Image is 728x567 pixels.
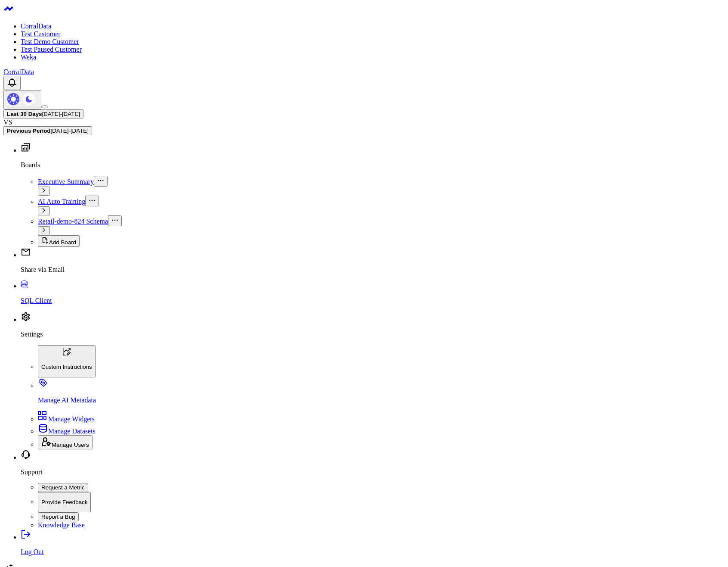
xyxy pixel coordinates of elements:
[38,435,93,449] button: Manage Users
[38,382,725,404] a: Manage AI Metadata
[41,364,92,370] p: Custom Instructions
[21,53,36,61] a: Weka
[38,483,88,492] button: Request a Metric
[38,345,96,377] button: Custom Instructions
[21,22,51,30] a: CorralData
[3,126,92,135] button: Previous Period[DATE]-[DATE]
[21,38,79,45] a: Test Demo Customer
[21,468,725,476] p: Support
[21,330,725,338] p: Settings
[21,282,725,305] a: SQL Client
[7,111,42,117] b: Last 30 Days
[3,109,83,118] button: Last 30 Days[DATE]-[DATE]
[21,161,725,169] p: Boards
[41,499,87,505] p: Provide Feedback
[21,533,725,556] a: Log Out
[52,442,89,448] span: Manage Users
[38,178,94,185] a: Executive Summary
[38,492,91,513] button: Provide Feedback
[38,198,85,205] a: AI Auto Training
[50,128,88,134] span: [DATE] - [DATE]
[38,235,80,247] button: Add Board
[48,427,96,435] span: Manage Datasets
[38,521,85,529] a: Knowledge Base
[21,266,725,274] p: Share via Email
[21,46,82,53] a: Test Paused Customer
[38,415,95,423] a: Manage Widgets
[3,118,725,126] div: VS
[42,111,80,117] span: [DATE] - [DATE]
[38,427,96,435] a: Manage Datasets
[7,128,50,134] b: Previous Period
[21,30,61,37] a: Test Customer
[38,512,79,521] button: Report a Bug
[3,68,34,75] a: CorralData
[21,548,725,556] p: Log Out
[21,297,725,305] p: SQL Client
[48,415,95,423] span: Manage Widgets
[38,396,725,404] p: Manage AI Metadata
[38,218,108,225] a: Retail-demo-824 Schema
